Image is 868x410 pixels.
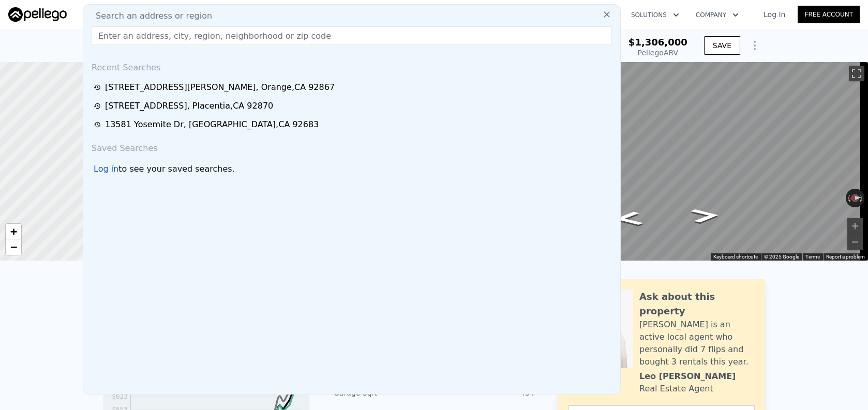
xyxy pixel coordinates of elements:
[112,393,128,400] tspan: $623
[10,240,17,253] span: −
[628,37,687,48] span: $1,306,000
[798,6,860,23] a: Free Account
[704,36,740,55] button: SAVE
[118,163,234,175] span: to see your saved searches.
[602,208,655,229] path: Go North, N Hart St
[687,6,747,24] button: Company
[6,224,21,239] a: Zoom in
[8,7,67,22] img: Pellego
[92,26,612,45] input: Enter an address, city, region, neighborhood or zip code
[805,254,820,260] a: Terms
[847,234,863,250] button: Zoom out
[639,290,755,318] div: Ask about this property
[87,10,212,22] span: Search an address or region
[473,62,868,261] div: Map
[679,205,732,226] path: Go South, N Hart St
[10,225,17,238] span: +
[713,253,758,261] button: Keyboard shortcuts
[639,383,713,395] div: Real Estate Agent
[846,189,851,207] button: Rotate counterclockwise
[764,254,799,260] span: © 2025 Google
[826,254,865,260] a: Report a problem
[105,118,319,131] div: 13581 Yosemite Dr , [GEOGRAPHIC_DATA] , CA 92683
[94,163,118,175] div: Log in
[847,218,863,234] button: Zoom in
[94,81,613,94] a: [STREET_ADDRESS][PERSON_NAME], Orange,CA 92867
[859,189,865,207] button: Rotate clockwise
[751,9,798,20] a: Log In
[94,100,613,112] a: [STREET_ADDRESS], Placentia,CA 92870
[94,118,613,131] a: 13581 Yosemite Dr, [GEOGRAPHIC_DATA],CA 92683
[639,370,736,383] div: Leo [PERSON_NAME]
[623,6,687,24] button: Solutions
[87,53,616,78] div: Recent Searches
[639,318,755,368] div: [PERSON_NAME] is an active local agent who personally did 7 flips and bought 3 rentals this year.
[6,239,21,255] a: Zoom out
[105,81,335,94] div: [STREET_ADDRESS][PERSON_NAME] , Orange , CA 92867
[849,66,864,81] button: Toggle fullscreen view
[744,35,765,56] button: Show Options
[105,100,273,112] div: [STREET_ADDRESS] , Placentia , CA 92870
[845,193,865,203] button: Reset the view
[473,62,868,261] div: Street View
[87,134,616,159] div: Saved Searches
[628,48,687,58] div: Pellego ARV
